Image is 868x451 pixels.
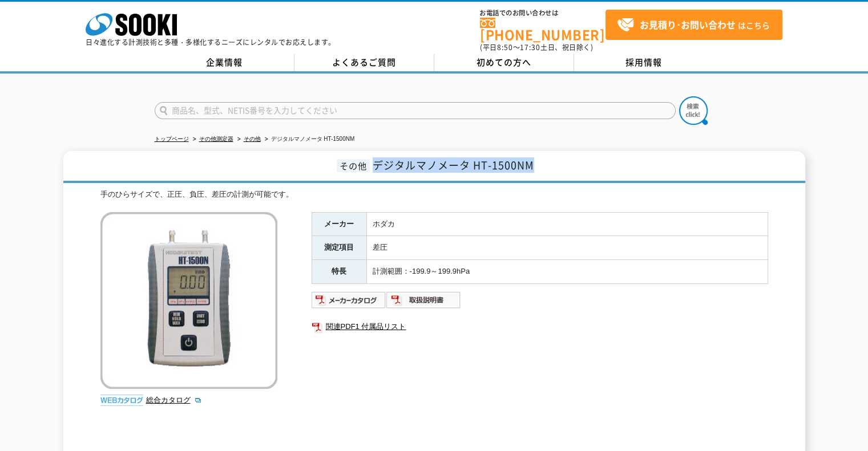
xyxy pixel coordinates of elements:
img: メーカーカタログ [312,291,386,309]
a: よくあるご質問 [294,54,434,71]
span: はこちら [617,17,770,34]
span: 17:30 [520,42,540,52]
td: ホダカ [366,212,768,236]
span: その他 [337,159,370,172]
th: 測定項目 [312,236,366,260]
a: メーカーカタログ [312,298,386,307]
td: 計測範囲：-199.9～199.9hPa [366,260,768,284]
strong: お見積り･お問い合わせ [640,18,736,31]
a: トップページ [155,136,189,142]
a: 初めての方へ [434,54,574,71]
input: 商品名、型式、NETIS番号を入力してください [155,102,676,119]
li: デジタルマノメータ HT-1500NM [263,133,355,145]
img: webカタログ [100,395,143,406]
a: [PHONE_NUMBER] [480,18,605,41]
span: お電話でのお問い合わせは [480,10,605,17]
p: 日々進化する計測技術と多種・多様化するニーズにレンタルでお応えします。 [86,39,336,46]
img: デジタルマノメータ HT-1500NM [100,212,277,389]
img: 取扱説明書 [386,291,461,309]
th: メーカー [312,212,366,236]
a: お見積り･お問い合わせはこちら [605,10,782,40]
a: 関連PDF1 付属品リスト [312,319,768,334]
div: 手のひらサイズで、正圧、負圧、差圧の計測が可能です。 [100,189,768,201]
th: 特長 [312,260,366,284]
a: その他測定器 [199,136,233,142]
a: 総合カタログ [146,396,202,404]
td: 差圧 [366,236,768,260]
span: 初めての方へ [477,56,531,68]
a: 取扱説明書 [386,298,461,307]
a: 採用情報 [574,54,714,71]
a: その他 [244,136,261,142]
a: 企業情報 [155,54,294,71]
img: btn_search.png [679,96,708,125]
span: (平日 ～ 土日、祝日除く) [480,42,593,52]
span: 8:50 [497,42,513,52]
span: デジタルマノメータ HT-1500NM [373,157,534,173]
